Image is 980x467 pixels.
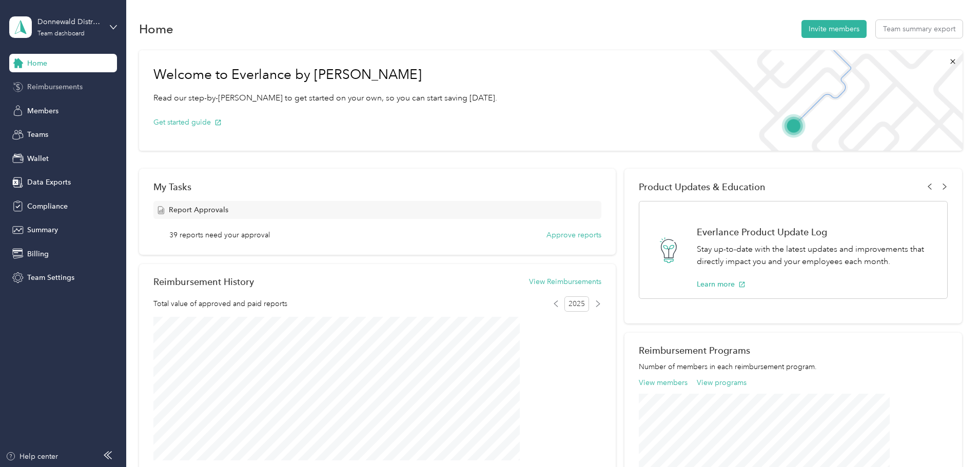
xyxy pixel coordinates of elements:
[697,227,936,237] h1: Everlance Product Update Log
[697,279,746,290] button: Learn more
[169,205,228,215] span: Report Approvals
[639,181,766,192] span: Product Updates & Education
[153,117,222,128] button: Get started guide
[923,410,980,467] iframe: Everlance-gr Chat Button Frame
[153,67,497,83] h1: Welcome to Everlance by [PERSON_NAME]
[37,16,102,27] div: Donnewald Distributing
[529,276,601,287] button: View Reimbursements
[546,230,601,240] button: Approve reports
[169,230,270,240] span: 39 reports need your approval
[27,153,49,164] span: Wallet
[697,243,936,268] p: Stay up-to-date with the latest updates and improvements that directly impact you and your employ...
[37,31,85,37] div: Team dashboard
[639,361,948,372] p: Number of members in each reimbursement program.
[27,58,47,69] span: Home
[639,345,948,356] h2: Reimbursement Programs
[153,276,254,287] h2: Reimbursement History
[27,272,74,283] span: Team Settings
[801,20,867,38] button: Invite members
[27,225,58,235] span: Summary
[153,181,601,192] div: My Tasks
[876,20,963,38] button: Team summary export
[6,451,58,462] button: Help center
[699,50,962,151] img: Welcome to everlance
[639,377,688,388] button: View members
[27,249,49,259] span: Billing
[139,24,173,34] h1: Home
[27,82,83,92] span: Reimbursements
[153,298,287,309] span: Total value of approved and paid reports
[564,296,589,312] span: 2025
[27,201,68,212] span: Compliance
[27,129,48,140] span: Teams
[153,92,497,105] p: Read our step-by-[PERSON_NAME] to get started on your own, so you can start saving [DATE].
[697,377,747,388] button: View programs
[27,177,71,188] span: Data Exports
[27,106,58,116] span: Members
